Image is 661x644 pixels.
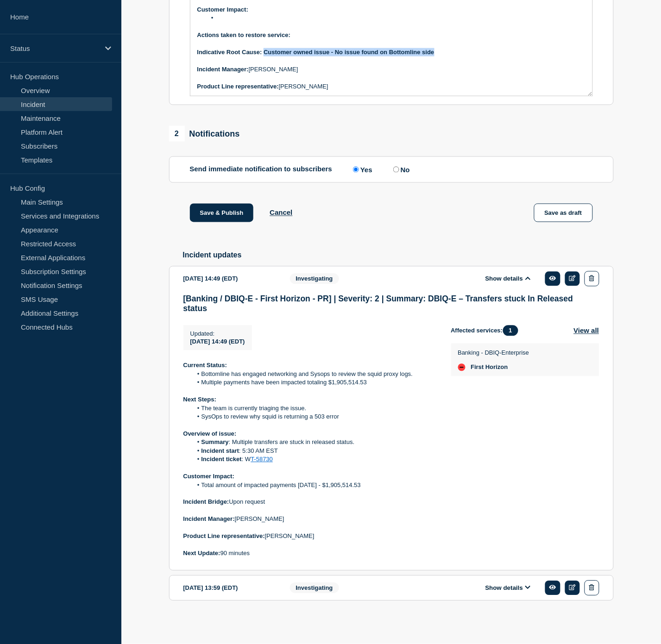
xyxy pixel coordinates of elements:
[190,165,593,174] div: Send immediate notification to subscribers
[270,209,292,217] button: Cancel
[201,439,229,446] strong: Summary
[197,66,249,73] strong: Incident Manager:
[183,532,436,541] p: [PERSON_NAME]
[503,325,518,336] span: 1
[483,275,534,283] button: Show details
[471,364,508,371] span: First Horizon
[183,533,265,540] strong: Product Line representative:
[183,499,229,506] strong: Incident Bridge:
[290,583,339,594] span: Investigating
[192,413,436,421] li: SysOps to review why squid is returning a 503 error
[183,581,276,596] div: [DATE] 13:59 (EDT)
[183,516,235,523] strong: Incident Manager:
[197,82,585,91] p: [PERSON_NAME]
[290,274,339,284] span: Investigating
[183,271,276,287] div: [DATE] 14:49 (EDT)
[190,331,245,338] p: Updated :
[192,456,436,464] li: : W
[201,448,239,455] strong: Incident start
[393,167,399,173] input: No
[190,204,254,222] button: Save & Publish
[197,6,249,13] strong: Customer Impact:
[192,405,436,413] li: The team is currently triaging the issue.
[197,31,291,38] strong: Actions taken to restore service:
[197,49,434,56] strong: Indicative Root Cause: Customer owned issue - No issue found on Bottomline side
[183,431,237,438] strong: Overview of issue:
[251,456,273,463] a: T-58730
[192,481,436,490] li: Total amount of impacted payments [DATE] - $1,905,514.53
[458,350,529,356] p: Banking - DBIQ-Enterprise
[190,165,333,174] p: Send immediate notification to subscribers
[351,165,372,174] label: Yes
[169,126,240,142] div: Notifications
[197,83,279,90] strong: Product Line representative:
[10,44,99,52] p: Status
[534,204,593,222] button: Save as draft
[197,65,585,74] p: [PERSON_NAME]
[201,456,242,463] strong: Incident ticket
[483,584,534,592] button: Show details
[391,165,410,174] label: No
[451,325,523,336] span: Affected services:
[183,396,217,403] strong: Next Steps:
[183,515,436,524] p: [PERSON_NAME]
[183,498,436,506] p: Upon request
[574,325,599,336] button: View all
[183,294,599,314] h3: [Banking / DBIQ-E - First Horizon - PR] | Severity: 2 | Summary: DBIQ-E – Transfers stuck In Rele...
[183,362,227,369] strong: Current Status:
[169,126,185,142] span: 2
[192,438,436,447] li: : Multiple transfers are stuck in released status.
[183,251,614,260] h2: Incident updates
[192,447,436,456] li: : 5:30 AM EST
[353,167,359,173] input: Yes
[183,550,436,558] p: 90 minutes
[192,370,436,379] li: Bottomline has engaged networking and Sysops to review the squid proxy logs.
[183,473,235,480] strong: Customer Impact:
[192,379,436,387] li: Multiple payments have been impacted totaling $1,905,514.53
[190,338,245,345] span: [DATE] 14:49 (EDT)
[183,550,220,557] strong: Next Update:
[458,364,466,371] div: down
